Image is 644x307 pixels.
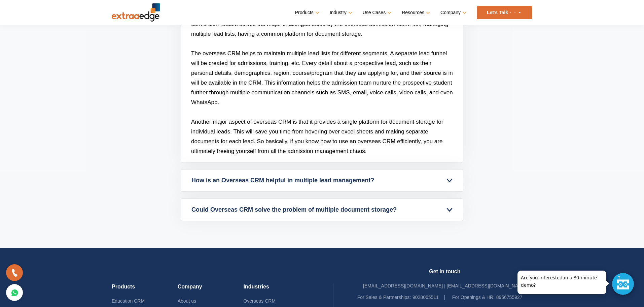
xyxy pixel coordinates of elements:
[496,295,523,300] a: 8956755927
[612,273,634,295] div: Chat
[452,291,495,303] label: For Openings & HR:
[477,6,532,19] a: Let’s Talk
[112,283,178,295] h4: Products
[295,8,318,18] a: Products
[413,295,439,300] a: 9028065511
[178,283,244,295] h4: Company
[440,8,465,18] a: Company
[357,268,532,280] h4: Get in touch
[191,21,448,37] span: It solves the major challenges faced by the overseas admission team, i.e., managing multiple lead...
[357,291,411,303] label: For Sales & Partnerships:
[363,8,390,18] a: Use Cases
[181,170,463,191] a: How is an Overseas CRM helpful in multiple lead management?
[112,298,145,304] a: Education CRM
[191,119,443,154] span: Another major aspect of overseas CRM is that it provides a single platform for document storage f...
[243,283,309,295] h4: Industries
[243,298,276,304] a: Overseas CRM
[181,199,463,221] a: Could Overseas CRM solve the problem of multiple document storage?
[402,8,429,18] a: Resources
[178,298,196,304] a: About us
[363,283,527,288] a: [EMAIL_ADDRESS][DOMAIN_NAME] | [EMAIL_ADDRESS][DOMAIN_NAME]
[330,8,351,18] a: Industry
[191,50,453,105] span: The overseas CRM helps to maintain multiple lead lists for different segments. A separate lead fu...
